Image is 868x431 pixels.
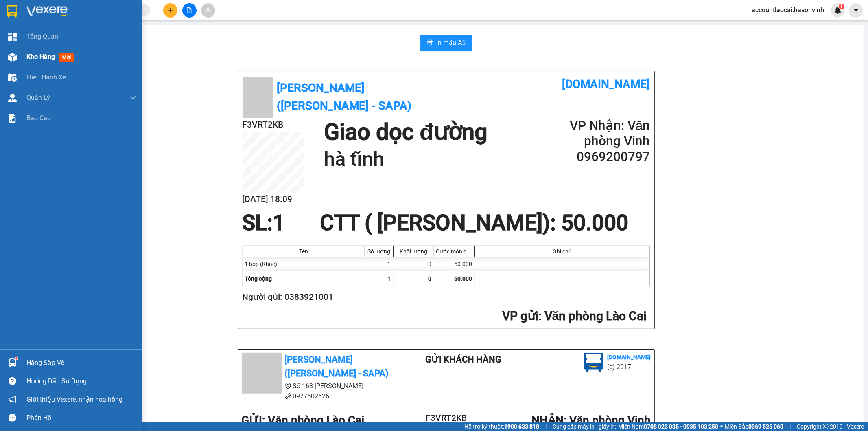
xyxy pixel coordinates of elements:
[109,7,197,20] b: [DOMAIN_NAME]
[26,375,136,387] div: Hướng dẫn sử dụng
[545,422,547,431] span: |
[618,422,718,431] span: Miền Nam
[8,94,17,102] img: warehouse-icon
[8,33,17,41] img: dashboard-icon
[243,308,647,325] h2: : Văn phòng Lào Cai
[182,3,197,18] button: file-add
[168,7,173,13] span: plus
[608,354,651,361] b: [DOMAIN_NAME]
[26,412,136,424] div: Phản hồi
[427,39,433,47] span: printer
[644,423,718,430] strong: 0708 023 035 - 0935 103 250
[324,118,488,146] h1: Giao dọc đường
[420,35,472,51] button: printerIn mẫu A5
[243,257,365,271] div: 1 hôp (Khác)
[823,424,829,429] span: copyright
[8,53,17,62] img: warehouse-icon
[324,146,488,172] h1: hà tĩnh
[15,357,18,360] sup: 1
[608,362,651,372] li: (c) 2017
[412,411,481,425] h2: F3VRT2KB
[245,275,272,282] span: Tổng cộng
[9,377,16,385] span: question-circle
[436,248,472,255] div: Cước món hàng
[504,423,539,430] strong: 1900 633 818
[163,3,177,18] button: plus
[745,5,831,15] span: accountlaocai.hasonvinh
[315,211,633,235] div: CTT ( [PERSON_NAME]) : 50.000
[26,31,58,42] span: Tổng Quan
[245,248,363,255] div: Tên
[8,358,17,367] img: warehouse-icon
[285,383,291,389] span: environment
[396,248,432,255] div: Khối lượng
[584,353,603,372] img: logo.jpg
[477,248,648,255] div: Ghi chú
[720,425,723,428] span: ⚪️
[464,422,539,431] span: Hỗ trợ kỹ thuật:
[243,118,304,132] h2: F3VRT2KB
[43,58,150,114] h1: Giao dọc đường
[59,53,74,62] span: mới
[367,248,391,255] div: Số lượng
[425,354,501,365] b: Gửi khách hàng
[26,113,51,123] span: Báo cáo
[243,193,304,206] h2: [DATE] 18:09
[434,257,475,271] div: 50.000
[186,7,192,13] span: file-add
[839,4,844,9] sup: 1
[26,53,55,61] span: Kho hàng
[273,210,285,235] span: 1
[26,92,50,103] span: Quản Lý
[552,149,650,165] h2: 0969200797
[242,413,365,427] b: GỬI : Văn phòng Lào Cai
[388,275,391,282] span: 1
[834,7,842,14] img: icon-new-feature
[853,7,860,14] span: caret-down
[29,7,128,56] b: [PERSON_NAME] ([PERSON_NAME] - Sapa)
[205,7,211,13] span: aim
[7,5,17,18] img: logo-vxr
[429,275,432,282] span: 0
[840,4,843,9] span: 1
[849,3,863,18] button: caret-down
[748,423,783,430] strong: 0369 525 060
[562,77,650,91] b: [DOMAIN_NAME]
[502,309,538,323] span: VP gửi
[277,81,412,112] b: [PERSON_NAME] ([PERSON_NAME] - Sapa)
[285,393,291,399] span: phone
[26,72,66,82] span: Điều hành xe
[4,58,66,72] h2: F3VRT2KB
[365,257,394,271] div: 1
[242,381,393,391] li: Số 163 [PERSON_NAME]
[8,73,17,82] img: warehouse-icon
[243,290,647,304] h2: Người gửi: 0383921001
[130,95,136,101] span: down
[789,422,791,431] span: |
[531,413,651,427] b: NHẬN : Văn phòng Vinh
[242,391,393,401] li: 0977502626
[455,275,472,282] span: 50.000
[437,37,466,48] span: In mẫu A5
[9,396,16,403] span: notification
[394,257,434,271] div: 0
[243,210,273,235] span: SL:
[725,422,783,431] span: Miền Bắc
[552,118,650,149] h2: VP Nhận: Văn phòng Vinh
[285,354,389,379] b: [PERSON_NAME] ([PERSON_NAME] - Sapa)
[9,414,16,422] span: message
[201,3,215,18] button: aim
[26,357,136,369] div: Hàng sắp về
[26,394,122,405] span: Giới thiệu Vexere, nhận hoa hồng
[553,422,616,431] span: Cung cấp máy in - giấy in:
[8,114,17,123] img: solution-icon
